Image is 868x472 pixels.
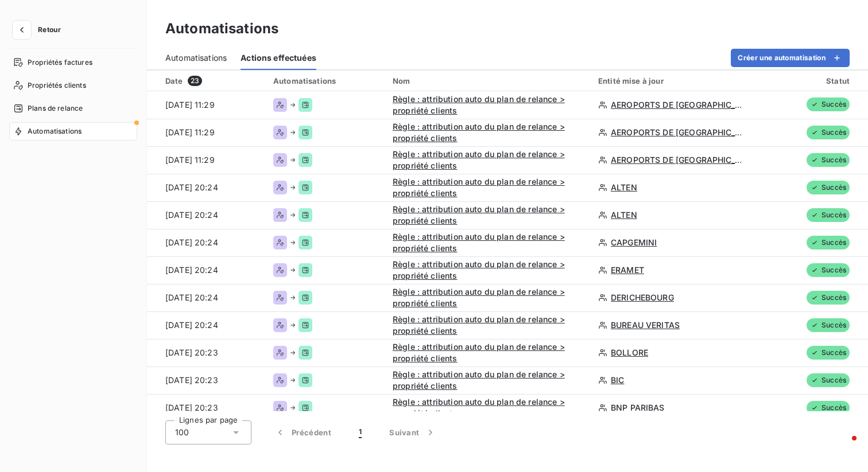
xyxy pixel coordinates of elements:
[38,26,61,33] span: Retour
[165,403,218,412] span: [DATE] 20:23
[261,420,345,444] button: Précédent
[755,76,850,85] div: Statut
[28,80,86,91] span: Propriétés clients
[807,153,850,167] span: Succès
[393,232,565,253] span: Règle : attribution auto du plan de relance > propriété clients
[393,259,565,280] span: Règle : attribution auto du plan de relance > propriété clients
[165,127,215,137] span: [DATE] 11:29
[9,76,137,95] a: Propriétés clients
[807,236,850,249] span: Succès
[807,373,850,387] span: Succès
[165,155,215,165] span: [DATE] 11:29
[598,76,742,85] div: Entité mise à jour
[611,210,637,220] span: ALTEN
[393,149,565,170] span: Règle : attribution auto du plan de relance > propriété clients
[28,103,83,114] span: Plans de relance
[611,348,648,357] span: BOLLORE
[611,403,665,412] span: BNP PARIBAS
[175,427,189,438] span: 100
[611,375,624,385] span: BIC
[165,18,278,39] h3: Automatisations
[393,369,565,391] span: Règle : attribution auto du plan de relance > propriété clients
[807,291,850,305] span: Succès
[807,97,850,111] span: Succès
[393,122,565,143] span: Règle : attribution auto du plan de relance > propriété clients
[807,126,850,139] span: Succès
[393,94,565,115] span: Règle : attribution auto du plan de relance > propriété clients
[165,292,218,302] span: [DATE] 20:24
[393,342,565,363] span: Règle : attribution auto du plan de relance > propriété clients
[611,292,674,302] span: DERICHEBOURG
[165,100,215,110] span: [DATE] 11:29
[611,182,637,192] span: ALTEN
[165,76,259,86] div: Date
[611,100,759,110] span: AEROPORTS DE [GEOGRAPHIC_DATA]
[165,182,218,192] span: [DATE] 20:24
[611,155,759,165] span: AEROPORTS DE [GEOGRAPHIC_DATA]
[345,420,375,444] button: 1
[611,127,759,137] span: AEROPORTS DE [GEOGRAPHIC_DATA]
[611,320,680,330] span: BUREAU VERITAS
[9,53,137,72] a: Propriétés factures
[359,427,362,438] span: 1
[393,314,565,336] span: Règle : attribution auto du plan de relance > propriété clients
[807,346,850,360] span: Succès
[393,76,584,85] div: Nom
[375,420,450,444] button: Suivant
[28,126,82,136] span: Automatisations
[28,57,92,68] span: Propriétés factures
[807,181,850,194] span: Succès
[188,76,202,86] span: 23
[807,318,850,332] span: Succès
[611,265,644,275] span: ERAMET
[165,237,218,247] span: [DATE] 20:24
[241,52,316,64] span: Actions effectuées
[165,210,218,220] span: [DATE] 20:24
[165,265,218,275] span: [DATE] 20:24
[165,348,218,357] span: [DATE] 20:23
[165,320,218,330] span: [DATE] 20:24
[829,433,857,461] iframe: Intercom live chat
[393,177,565,198] span: Règle : attribution auto du plan de relance > propriété clients
[165,375,218,385] span: [DATE] 20:23
[9,99,137,118] a: Plans de relance
[273,76,379,85] div: Automatisations
[807,263,850,277] span: Succès
[9,21,70,39] button: Retour
[807,208,850,222] span: Succès
[9,122,137,141] a: Automatisations
[731,49,850,67] button: Créer une automatisation
[393,287,565,308] span: Règle : attribution auto du plan de relance > propriété clients
[165,52,227,64] span: Automatisations
[807,401,850,415] span: Succès
[393,204,565,225] span: Règle : attribution auto du plan de relance > propriété clients
[611,237,657,247] span: CAPGEMINI
[393,397,565,418] span: Règle : attribution auto du plan de relance > propriété clients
